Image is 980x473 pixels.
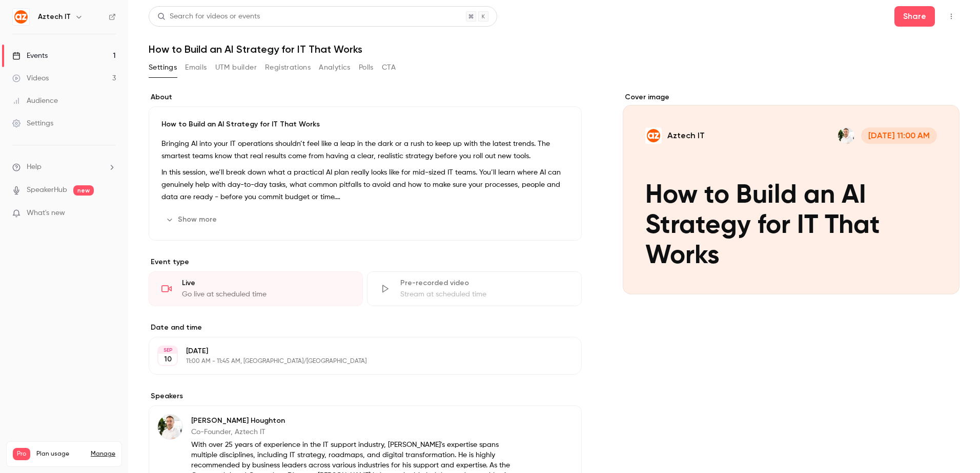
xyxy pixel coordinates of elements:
span: Help [27,162,42,173]
p: In this session, we’ll break down what a practical AI plan really looks like for mid-sized IT tea... [161,166,569,203]
button: Polls [359,59,374,76]
div: SEP [158,347,177,354]
p: [PERSON_NAME] Houghton [191,416,515,426]
p: [DATE] [186,346,527,356]
button: Show more [161,211,223,228]
p: How to Build an AI Strategy for IT That Works [161,119,569,130]
p: Co-Founder, Aztech IT [191,427,515,437]
img: Aztech IT [13,9,29,25]
div: Events [12,51,48,61]
section: Cover image [623,92,959,294]
p: Event type [149,257,582,267]
button: Share [894,6,935,27]
div: Audience [12,96,58,106]
img: Sean Houghton [158,415,182,439]
li: help-dropdown-opener [12,162,116,173]
button: CTA [382,59,396,76]
label: Date and time [149,322,582,333]
h1: How to Build an AI Strategy for IT That Works [149,43,959,55]
p: 10 [164,354,172,364]
a: SpeakerHub [27,185,67,196]
span: Plan usage [36,450,85,458]
p: Bringing AI into your IT operations shouldn’t feel like a leap in the dark or a rush to keep up w... [161,138,569,162]
div: Stream at scheduled time [400,289,568,299]
a: Manage [91,450,115,458]
label: About [149,92,582,102]
button: Emails [185,59,207,76]
span: new [73,185,94,196]
span: Pro [13,448,30,460]
button: Analytics [319,59,351,76]
div: Pre-recorded videoStream at scheduled time [367,271,581,306]
button: Settings [149,59,177,76]
button: UTM builder [215,59,257,76]
h6: Aztech IT [38,12,71,22]
label: Speakers [149,391,582,401]
iframe: Noticeable Trigger [104,209,116,218]
label: Cover image [623,92,959,102]
div: Pre-recorded video [400,278,568,288]
div: LiveGo live at scheduled time [149,271,363,306]
div: Search for videos or events [157,11,260,22]
div: Videos [12,73,49,83]
div: Live [182,278,350,288]
div: Go live at scheduled time [182,289,350,299]
p: 11:00 AM - 11:45 AM, [GEOGRAPHIC_DATA]/[GEOGRAPHIC_DATA] [186,357,527,365]
div: Settings [12,118,53,128]
button: Registrations [265,59,311,76]
span: What's new [27,208,65,219]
